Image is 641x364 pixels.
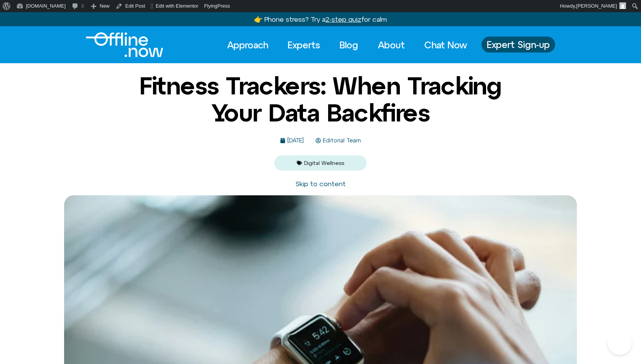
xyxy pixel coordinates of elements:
[135,72,506,126] h1: Fitness Trackers: When Tracking Your Data Backfires
[304,160,344,166] a: Digital Wellness
[86,32,163,57] img: Offline.Now logo in white. Text of the words offline.now with a line going through the "O"
[220,37,275,53] a: Approach
[220,37,474,53] nav: Menu
[576,3,617,9] span: [PERSON_NAME]
[417,37,474,53] a: Chat Now
[280,137,304,144] a: [DATE]
[287,137,304,144] time: [DATE]
[325,15,361,23] u: 2-step quiz
[607,330,632,355] iframe: Botpress
[482,37,555,53] a: Expert Sign-up
[156,3,198,9] span: Edit with Elementor
[86,32,150,57] div: Logo
[281,37,327,53] a: Experts
[321,137,361,144] span: Editorial Team
[254,15,387,23] a: 👉 Phone stress? Try a2-step quizfor calm
[295,180,346,188] a: Skip to content
[487,40,550,49] span: Expert Sign-up
[333,37,365,53] a: Blog
[371,37,412,53] a: About
[316,137,361,144] a: Editorial Team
